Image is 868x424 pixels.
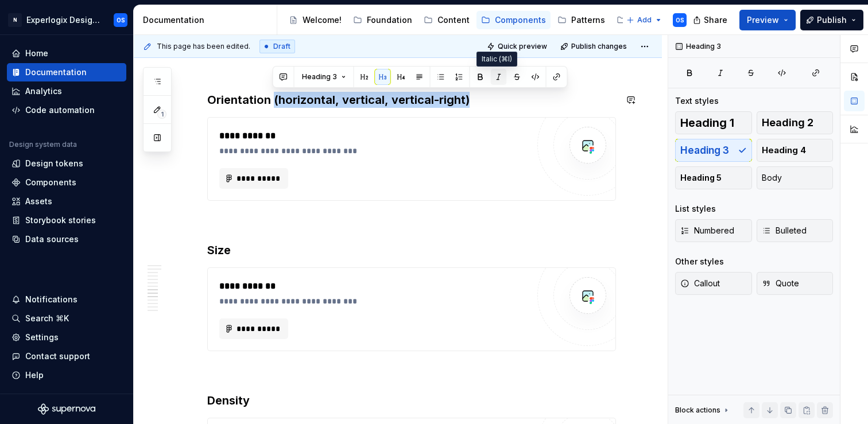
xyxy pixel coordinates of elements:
div: OS [676,15,684,25]
div: Components [495,14,546,26]
div: Analytics [25,85,62,97]
span: Publish changes [571,42,627,51]
span: Preview [747,14,779,26]
div: Block actions [675,406,720,415]
button: Publish changes [557,38,632,55]
span: Heading 5 [680,172,722,184]
button: Search ⌘K [7,309,126,328]
span: Heading 1 [680,117,734,129]
a: Foundation [348,11,417,29]
div: Foundation [367,14,412,26]
div: Notifications [25,294,77,305]
span: Numbered [680,225,734,236]
button: Heading 5 [675,166,752,189]
div: Help [25,369,44,381]
span: Share [704,14,727,26]
button: Preview [739,10,796,30]
div: Other styles [675,256,724,267]
div: Components [25,177,76,188]
div: Experlogix Design System [26,14,100,26]
div: Documentation [25,67,87,78]
div: Content [437,14,470,26]
button: Numbered [675,219,752,242]
div: Search ⌘K [25,313,69,324]
a: Content [419,11,474,29]
button: Publish [800,10,863,30]
a: Design tokens [7,154,126,173]
a: Assets [7,192,126,211]
h3: Size [207,242,616,258]
div: Assets [25,196,52,207]
button: Contact support [7,347,126,365]
span: Callout [680,278,720,289]
a: Home [7,44,126,63]
div: Code automation [25,104,95,116]
div: Documentation [143,14,272,26]
div: Data sources [25,234,79,245]
span: Heading 4 [762,145,806,156]
button: Body [757,166,834,189]
a: Welcome! [284,11,346,29]
h3: Density [207,392,616,409]
div: Block actions [675,402,731,418]
button: Heading 4 [757,139,834,162]
div: List styles [675,203,716,215]
span: Draft [273,42,290,51]
button: Heading 3 [297,69,351,85]
div: Welcome! [303,14,342,26]
span: Add [637,15,652,25]
div: Home [25,48,48,59]
span: Heading 2 [762,117,813,129]
a: Components [476,11,551,29]
div: Storybook stories [25,215,96,226]
span: Heading 3 [302,72,337,81]
button: Share [687,10,735,30]
a: Tools and resources [612,11,718,29]
div: Page tree [284,9,621,32]
h3: Orientation (horizontal, vertical, vertical-right) [207,92,616,108]
div: Italic (⌘I) [476,52,517,67]
button: Notifications [7,290,126,309]
div: Text styles [675,95,719,107]
a: Storybook stories [7,211,126,229]
span: Body [762,172,782,184]
a: Analytics [7,82,126,100]
a: Components [7,173,126,192]
div: Design tokens [25,158,83,169]
span: Quote [762,278,799,289]
a: Data sources [7,230,126,248]
button: Quote [757,272,834,295]
div: N [8,13,22,27]
button: Bulleted [757,219,834,242]
button: NExperlogix Design SystemOS [2,7,131,32]
a: Settings [7,328,126,347]
div: Settings [25,332,59,343]
a: Patterns [553,11,610,29]
button: Heading 1 [675,111,752,134]
span: This page has been edited. [157,42,250,51]
a: Documentation [7,63,126,81]
button: Add [623,12,666,28]
svg: Supernova Logo [38,403,95,415]
a: Code automation [7,101,126,119]
div: Contact support [25,351,90,362]
span: Publish [817,14,847,26]
div: OS [117,15,125,25]
button: Help [7,366,126,384]
button: Heading 2 [757,111,834,134]
span: Quick preview [498,42,547,51]
span: 1 [157,110,166,119]
div: Design system data [9,140,77,149]
button: Quick preview [483,38,552,55]
span: Bulleted [762,225,807,236]
div: Patterns [571,14,605,26]
button: Callout [675,272,752,295]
